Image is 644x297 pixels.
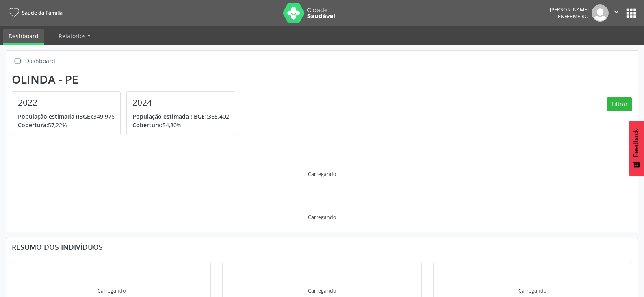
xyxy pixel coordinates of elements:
[53,29,96,43] a: Relatórios
[633,129,640,157] span: Feedback
[132,112,229,121] p: 365.402
[18,112,115,121] p: 349.976
[98,287,126,294] div: Carregando
[518,287,546,294] div: Carregando
[308,287,336,294] div: Carregando
[607,97,632,111] button: Filtrar
[12,55,56,67] a:  Dashboard
[132,121,163,129] span: Cobertura:
[12,55,24,67] i: 
[18,113,93,120] span: População estimada (IBGE):
[22,9,63,16] span: Saúde da Família
[18,98,115,108] h4: 2022
[592,4,609,22] img: img
[18,121,48,129] span: Cobertura:
[6,6,63,20] a: Saúde da Família
[3,29,44,45] a: Dashboard
[558,13,589,20] span: Enfermeiro
[612,7,621,16] i: 
[308,171,336,178] div: Carregando
[132,121,229,129] p: 54,80%
[59,32,86,40] span: Relatórios
[12,243,632,251] div: Resumo dos indivíduos
[12,73,241,86] div: Olinda - PE
[18,121,115,129] p: 57,22%
[629,121,644,176] button: Feedback - Mostrar pesquisa
[132,113,208,120] span: População estimada (IBGE):
[624,6,638,20] button: apps
[609,4,624,22] button: 
[24,55,56,67] div: Dashboard
[308,214,336,221] div: Carregando
[132,98,229,108] h4: 2024
[550,6,589,13] div: [PERSON_NAME]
